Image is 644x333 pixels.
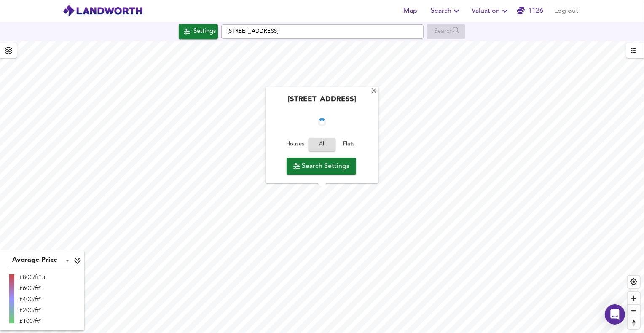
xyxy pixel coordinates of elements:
[628,292,640,304] button: Zoom in
[335,138,362,151] button: Flats
[19,295,46,303] div: £400/ft²
[287,158,356,175] button: Search Settings
[551,3,582,19] button: Log out
[517,5,543,17] a: 1126
[628,276,640,288] button: Find my location
[628,304,640,317] button: Zoom out
[400,5,421,17] span: Map
[427,24,465,39] div: Enable a Source before running a Search
[179,24,218,39] button: Settings
[179,24,218,39] div: Click to configure Search Settings
[472,5,510,17] span: Valuation
[517,3,544,19] button: 1126
[628,305,640,317] span: Zoom out
[270,96,374,109] div: [STREET_ADDRESS]
[605,304,625,325] div: Open Intercom Messenger
[193,26,216,37] div: Settings
[370,88,378,96] div: X
[554,5,578,17] span: Log out
[19,273,46,282] div: £800/ft² +
[8,254,72,267] div: Average Price
[19,317,46,325] div: £100/ft²
[221,24,424,39] input: Enter a location...
[628,317,640,329] span: Reset bearing to north
[19,306,46,314] div: £200/ft²
[282,138,309,151] button: Houses
[19,284,46,293] div: £600/ft²
[62,5,143,17] img: logo
[338,140,360,150] span: Flats
[468,3,513,19] button: Valuation
[284,140,306,150] span: Houses
[293,160,349,172] span: Search Settings
[309,138,335,151] button: All
[427,3,465,19] button: Search
[431,5,462,17] span: Search
[628,317,640,329] button: Reset bearing to north
[313,140,331,150] span: All
[397,3,424,19] button: Map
